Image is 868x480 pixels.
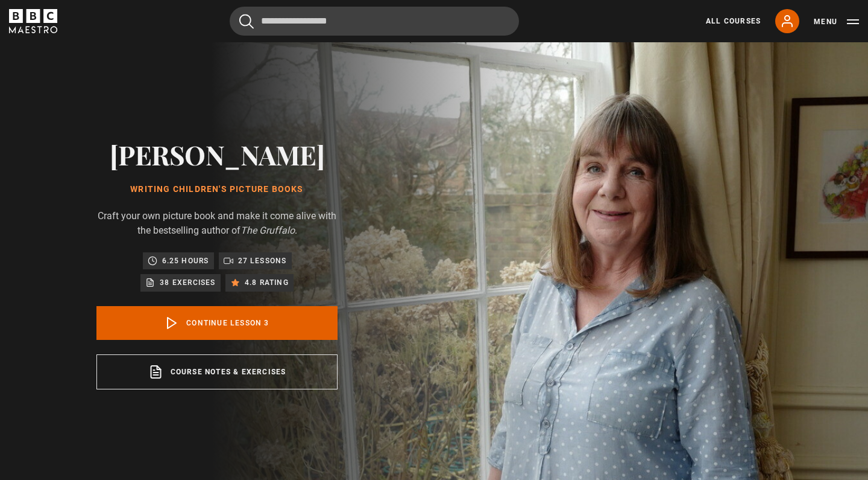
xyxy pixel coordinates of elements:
[96,354,338,389] a: Course notes & exercises
[162,255,209,267] p: 6.25 hours
[814,16,859,28] button: Toggle navigation
[238,255,287,267] p: 27 lessons
[239,14,254,29] button: Submit the search query
[245,277,289,289] p: 4.8 rating
[96,209,338,238] p: Craft your own picture book and make it come alive with the bestselling author of .
[241,225,295,236] i: The Gruffalo
[230,7,519,36] input: Search
[96,139,338,170] h2: [PERSON_NAME]
[9,9,57,33] svg: BBC Maestro
[96,185,338,194] h1: Writing Children's Picture Books
[96,306,338,340] a: Continue lesson 3
[160,277,215,289] p: 38 exercises
[706,16,761,27] a: All Courses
